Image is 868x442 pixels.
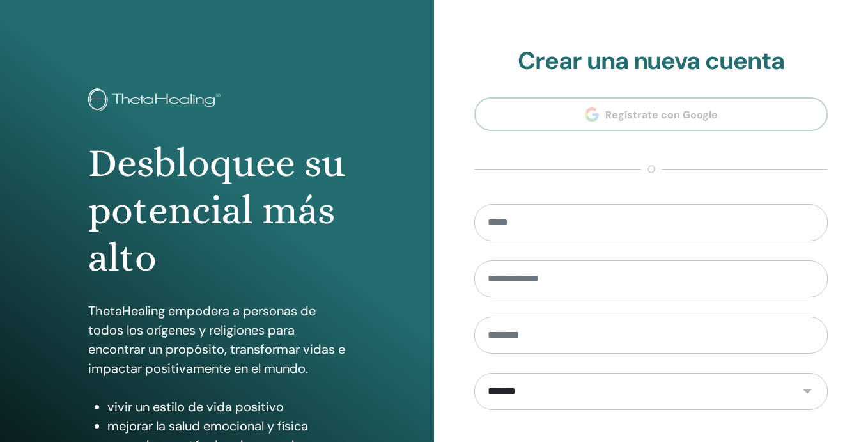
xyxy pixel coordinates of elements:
li: vivir un estilo de vida positivo [107,397,346,416]
p: ThetaHealing empodera a personas de todos los orígenes y religiones para encontrar un propósito, ... [88,301,346,378]
li: mejorar la salud emocional y física [107,416,346,436]
h2: Crear una nueva cuenta [474,47,828,76]
span: o [641,162,662,177]
h1: Desbloquee su potencial más alto [88,139,346,282]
